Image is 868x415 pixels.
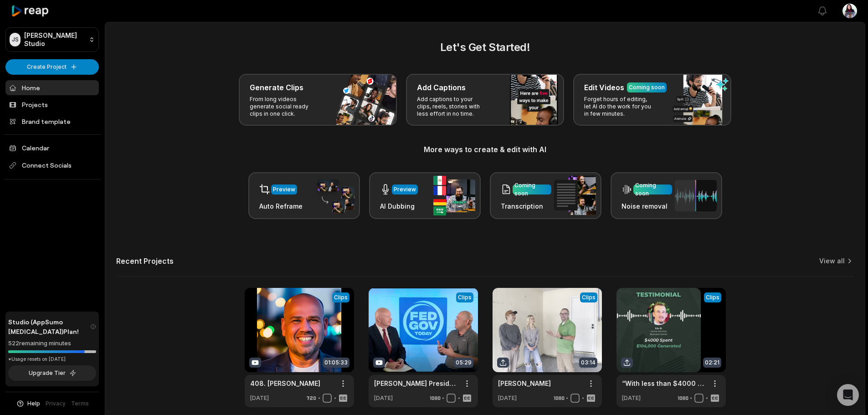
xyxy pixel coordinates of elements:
div: Preview [394,185,416,194]
div: Coming soon [514,181,550,198]
a: [PERSON_NAME] President at UberEther on Innovation in Government - TechNet Cyber [374,379,458,388]
div: Open Intercom Messenger [837,384,859,406]
p: [PERSON_NAME] Studio [24,31,85,48]
a: Terms [71,400,89,408]
span: Studio (AppSumo [MEDICAL_DATA]) Plan! [8,317,90,336]
img: ai_dubbing.png [433,176,475,215]
p: Forget hours of editing, let AI do the work for you in few minutes. [584,96,655,118]
span: Connect Socials [5,157,99,174]
h3: More ways to create & edit with AI [116,144,854,155]
h3: Auto Reframe [259,201,303,211]
h3: Generate Clips [250,82,303,93]
div: JS [10,33,21,46]
button: Help [16,400,40,408]
h3: Transcription [501,201,551,211]
a: Brand template [5,114,99,129]
p: From long videos generate social ready clips in one click. [250,96,320,118]
button: Create Project [5,59,99,75]
img: transcription.png [554,176,596,215]
h3: Add Captions [417,82,466,93]
span: Help [27,400,40,408]
a: [PERSON_NAME] [498,379,551,388]
img: auto_reframe.png [313,178,354,214]
h2: Recent Projects [116,256,174,266]
div: Coming soon [629,83,665,92]
a: Projects [5,97,99,112]
div: Coming soon [635,181,670,198]
h2: Let's Get Started! [116,39,854,56]
button: Upgrade Tier [8,365,96,381]
a: 408. [PERSON_NAME] [250,379,320,388]
div: 522 remaining minutes [8,339,96,348]
h3: AI Dubbing [380,201,418,211]
a: View all [819,256,845,266]
a: “With less than $4000 marketing dollars spent, we are at $104,000 in sales!” [622,379,706,388]
a: Calendar [5,140,99,155]
a: Privacy [46,400,66,408]
h3: Edit Videos [584,82,624,93]
div: *Usage resets on [DATE] [8,356,96,363]
div: Preview [273,185,295,194]
h3: Noise removal [621,201,672,211]
img: noise_removal.png [675,180,717,211]
a: Home [5,80,99,95]
p: Add captions to your clips, reels, stories with less effort in no time. [417,96,488,118]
